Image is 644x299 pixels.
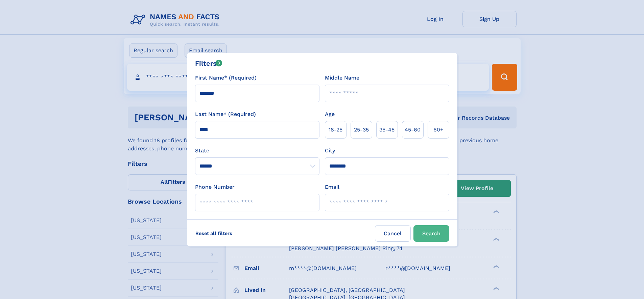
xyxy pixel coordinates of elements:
label: City [325,147,335,155]
span: 18‑25 [329,126,342,134]
label: Last Name* (Required) [195,110,256,118]
span: 45‑60 [405,126,421,134]
div: Filters [195,58,222,68]
span: 25‑35 [354,126,369,134]
button: Search [413,225,449,242]
label: First Name* (Required) [195,74,257,82]
span: 35‑45 [379,126,395,134]
label: Email [325,183,339,191]
label: Middle Name [325,74,359,82]
span: 60+ [433,126,444,134]
label: Reset all filters [191,225,237,241]
label: Cancel [375,225,411,242]
label: Age [325,110,335,118]
label: State [195,147,319,155]
label: Phone Number [195,183,235,191]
